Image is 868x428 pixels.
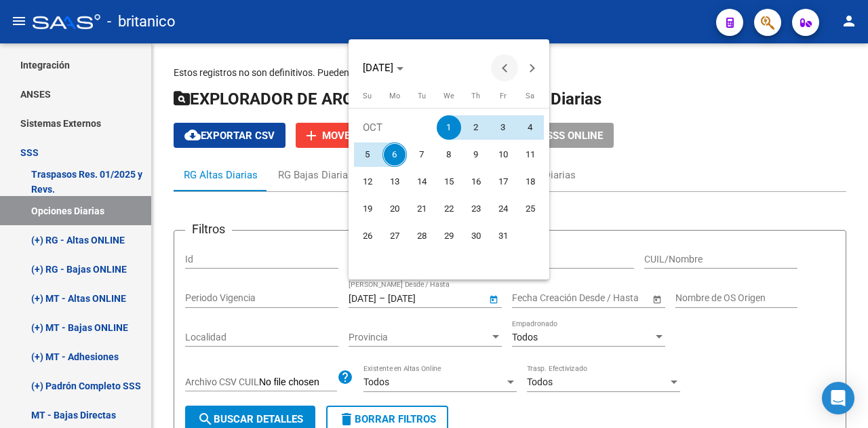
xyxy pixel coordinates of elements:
[357,56,409,80] button: Choose month and year
[363,92,372,100] span: Su
[435,168,462,195] button: October 15, 2025
[410,170,434,194] span: 14
[491,142,515,167] span: 10
[526,92,534,100] span: Sa
[464,224,488,248] span: 30
[382,170,407,194] span: 13
[437,224,461,248] span: 29
[418,92,426,100] span: Tu
[382,224,407,248] span: 27
[464,170,488,194] span: 16
[490,141,517,168] button: October 10, 2025
[490,114,517,141] button: October 3, 2025
[517,141,544,168] button: October 11, 2025
[462,114,490,141] button: October 2, 2025
[381,195,408,222] button: October 20, 2025
[410,197,434,221] span: 21
[518,170,542,194] span: 18
[435,114,462,141] button: October 1, 2025
[518,115,542,140] span: 4
[381,141,408,168] button: October 6, 2025
[435,222,462,250] button: October 29, 2025
[437,142,461,167] span: 8
[462,195,490,222] button: October 23, 2025
[490,168,517,195] button: October 17, 2025
[408,141,435,168] button: October 7, 2025
[491,54,518,81] button: Previous month
[354,168,381,195] button: October 12, 2025
[410,224,434,248] span: 28
[517,195,544,222] button: October 25, 2025
[464,115,488,140] span: 2
[464,197,488,221] span: 23
[471,92,480,100] span: Th
[354,114,435,141] td: OCT
[500,92,507,100] span: Fr
[437,197,461,221] span: 22
[490,222,517,250] button: October 31, 2025
[381,168,408,195] button: October 13, 2025
[491,170,515,194] span: 17
[435,141,462,168] button: October 8, 2025
[354,222,381,250] button: October 26, 2025
[363,62,393,74] span: [DATE]
[491,197,515,221] span: 24
[822,382,854,414] div: Open Intercom Messenger
[355,142,380,167] span: 5
[490,195,517,222] button: October 24, 2025
[410,142,434,167] span: 7
[517,114,544,141] button: October 4, 2025
[491,224,515,248] span: 31
[518,197,542,221] span: 25
[437,115,461,140] span: 1
[389,92,400,100] span: Mo
[464,142,488,167] span: 9
[382,197,407,221] span: 20
[355,170,380,194] span: 12
[354,141,381,168] button: October 5, 2025
[462,141,490,168] button: October 9, 2025
[382,142,407,167] span: 6
[354,195,381,222] button: October 19, 2025
[462,168,490,195] button: October 16, 2025
[443,92,454,100] span: We
[491,115,515,140] span: 3
[355,197,380,221] span: 19
[408,222,435,250] button: October 28, 2025
[462,222,490,250] button: October 30, 2025
[435,195,462,222] button: October 22, 2025
[381,222,408,250] button: October 27, 2025
[437,170,461,194] span: 15
[408,195,435,222] button: October 21, 2025
[408,168,435,195] button: October 14, 2025
[517,168,544,195] button: October 18, 2025
[518,142,542,167] span: 11
[355,224,380,248] span: 26
[518,54,545,81] button: Next month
